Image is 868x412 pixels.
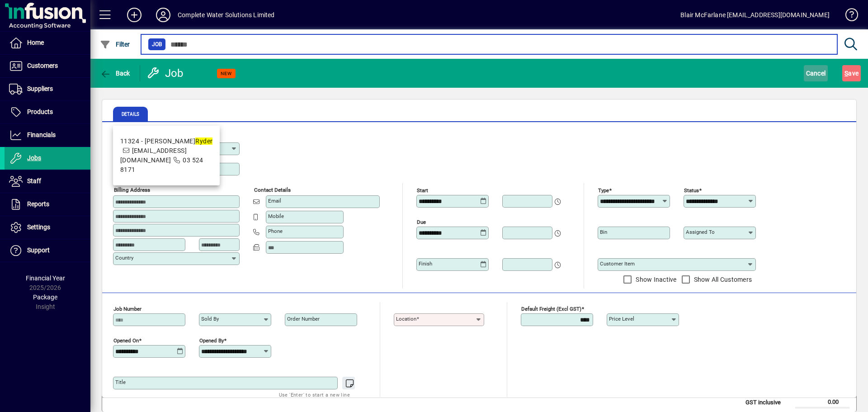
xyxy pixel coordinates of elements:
mat-label: Status [684,187,699,194]
mat-label: Phone [268,228,283,234]
mat-label: Email [268,198,281,204]
mat-label: Sold by [201,316,219,322]
em: Ryder [195,137,212,145]
div: Blair McFarlane [EMAIL_ADDRESS][DOMAIN_NAME] [680,8,830,22]
span: Financials [27,131,56,138]
span: Staff [27,177,41,185]
app-page-header-button: Back [90,65,140,81]
span: Support [27,246,50,254]
span: [EMAIL_ADDRESS][DOMAIN_NAME] [120,147,187,164]
mat-hint: Use 'Enter' to start a new line [279,389,350,400]
mat-label: Due [417,219,426,225]
td: 0.00 [795,397,849,408]
span: Customers [27,62,58,69]
span: Settings [27,223,50,231]
a: Knowledge Base [839,2,857,31]
mat-label: Opened by [199,337,224,344]
span: S [844,70,848,77]
a: Products [5,101,90,123]
button: Profile [149,7,178,23]
label: Show All Customers [692,275,752,284]
mat-label: Opened On [113,337,139,344]
span: Products [27,108,53,115]
span: Details [122,112,139,117]
mat-label: Title [115,379,126,385]
span: Job [152,40,162,49]
span: Financial Year [26,275,65,282]
span: Reports [27,200,49,208]
a: Customers [5,55,90,77]
span: Suppliers [27,85,53,92]
span: Back [100,70,130,77]
mat-label: Default Freight (excl GST) [521,306,581,312]
mat-label: Start [417,187,428,194]
div: 11324 - [PERSON_NAME] [120,137,212,146]
span: Home [27,39,44,46]
td: GST inclusive [741,397,795,408]
button: Save [842,65,861,81]
mat-label: Country [115,255,133,261]
mat-option: 11324 - Steve Ryder [113,129,220,182]
span: ave [844,66,859,81]
span: NEW [221,71,232,76]
a: Home [5,32,90,54]
mat-label: Location [396,316,416,322]
a: Suppliers [5,78,90,100]
a: Support [5,239,90,262]
mat-label: Bin [600,229,607,235]
a: Staff [5,170,90,193]
mat-label: Type [598,187,609,194]
span: Cancel [806,66,826,81]
mat-label: Price Level [609,316,634,322]
mat-label: Order number [287,316,320,322]
div: Job [147,66,185,81]
mat-label: Job number [113,306,142,312]
div: Complete Water Solutions Limited [178,8,275,22]
mat-label: Customer Item [600,260,635,267]
mat-label: Assigned to [686,229,715,235]
button: Cancel [804,65,828,81]
mat-label: Finish [419,260,432,267]
a: Reports [5,193,90,216]
button: Back [98,65,132,81]
span: Filter [100,41,130,48]
label: Show Inactive [634,275,676,284]
span: Package [33,294,57,301]
button: Add [120,7,149,23]
mat-label: Mobile [268,213,284,219]
a: Financials [5,124,90,147]
a: Settings [5,216,90,239]
button: Filter [98,36,132,52]
span: Jobs [27,154,41,161]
